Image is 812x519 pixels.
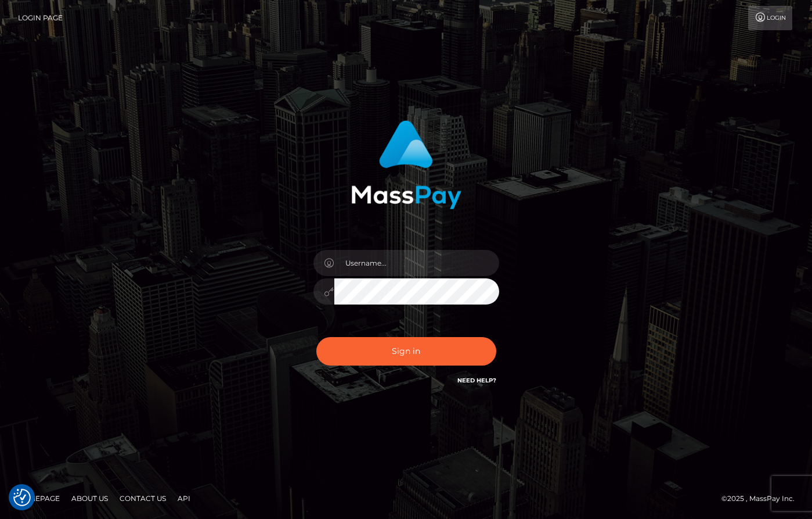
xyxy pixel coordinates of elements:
[18,6,63,30] a: Login Page
[13,489,31,506] button: Consent Preferences
[334,250,499,276] input: Username...
[351,120,461,209] img: MassPay Login
[115,489,171,507] a: Contact Us
[173,489,195,507] a: API
[67,489,113,507] a: About Us
[316,337,496,366] button: Sign in
[721,492,803,505] div: © 2025 , MassPay Inc.
[13,489,31,506] img: Revisit consent button
[748,6,792,30] a: Login
[457,377,496,384] a: Need Help?
[13,489,64,507] a: Homepage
